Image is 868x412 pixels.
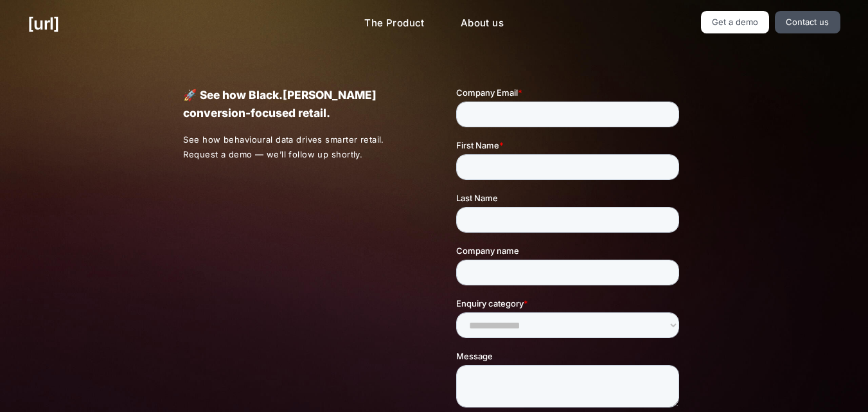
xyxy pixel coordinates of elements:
a: [URL] [28,11,59,36]
p: 🚀 See how Black.[PERSON_NAME] conversion-focused retail. [183,86,411,122]
a: About us [450,11,514,36]
a: Contact us [775,11,840,33]
a: Get a demo [701,11,770,33]
p: See how behavioural data drives smarter retail. Request a demo — we’ll follow up shortly. [183,132,412,162]
a: The Product [354,11,435,36]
